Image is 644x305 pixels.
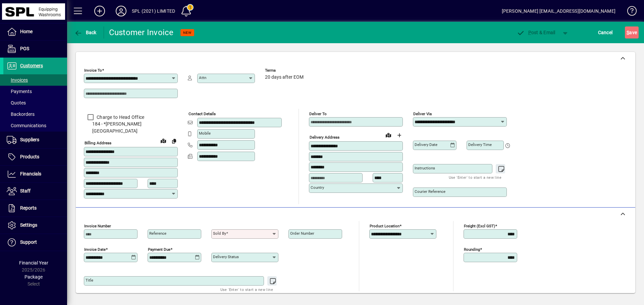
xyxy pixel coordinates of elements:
a: Invoices [3,74,67,86]
span: Quotes [7,100,26,105]
a: Products [3,149,67,165]
label: Charge to Head Office [95,114,144,121]
mat-label: Delivery date [415,142,437,147]
span: ave [627,27,637,38]
mat-label: Payment due [148,247,170,251]
a: Payments [3,86,67,97]
span: Package [24,274,43,280]
a: Communications [3,120,67,131]
span: Staff [20,188,31,194]
span: Payments [7,89,32,94]
a: Quotes [3,97,67,108]
span: NEW [183,30,192,35]
span: Backorders [7,111,35,117]
mat-label: Invoice number [84,223,111,228]
mat-label: Order number [290,231,314,236]
button: Choose address [394,130,405,141]
span: Settings [20,222,37,228]
mat-label: Product location [370,223,399,228]
a: Settings [3,217,67,234]
button: Add [89,5,110,17]
span: Cancel [598,27,613,38]
span: 184 - *[PERSON_NAME] [GEOGRAPHIC_DATA] [84,121,178,135]
span: Communications [7,123,46,128]
mat-label: Delivery time [468,142,492,147]
mat-label: Invoice date [84,247,106,251]
button: Post & Email [513,26,559,39]
mat-label: Freight (excl GST) [464,223,495,228]
button: Copy to Delivery address [169,136,179,146]
mat-label: Title [86,278,93,283]
span: ost & Email [517,30,555,35]
a: Backorders [3,108,67,120]
div: SPL (2021) LIMITED [132,6,175,16]
a: Knowledge Base [622,1,636,23]
app-page-header-button: Back [67,26,104,39]
a: Support [3,234,67,251]
span: Suppliers [20,137,39,142]
mat-label: Mobile [199,131,211,136]
button: Cancel [596,26,614,39]
span: S [627,30,629,35]
mat-label: Rounding [464,247,480,251]
a: View on map [383,130,394,140]
mat-label: Attn [199,75,206,80]
mat-label: Courier Reference [415,189,445,194]
a: Financials [3,166,67,182]
span: POS [20,46,29,51]
span: Home [20,29,33,34]
mat-label: Instructions [415,166,435,170]
span: Support [20,239,37,245]
a: Staff [3,183,67,200]
mat-hint: Use 'Enter' to start a new line [449,173,501,181]
button: Save [625,26,639,39]
mat-hint: Use 'Enter' to start a new line [220,286,273,293]
span: Invoices [7,77,28,83]
mat-label: Reference [149,231,166,236]
span: P [528,30,531,35]
a: POS [3,41,67,57]
span: Financials [20,171,41,176]
mat-label: Invoice To [84,68,102,73]
span: Terms [265,68,305,73]
div: Customer Invoice [109,27,174,38]
mat-label: Deliver via [413,111,432,116]
div: [PERSON_NAME] [EMAIL_ADDRESS][DOMAIN_NAME] [502,6,615,16]
span: Customers [20,63,43,68]
a: Suppliers [3,132,67,148]
span: Back [74,30,97,35]
mat-label: Delivery status [213,254,239,259]
span: Financial Year [19,260,48,265]
mat-label: Country [311,185,324,190]
button: Back [72,26,98,39]
a: View on map [158,135,169,146]
span: Products [20,154,39,159]
a: Reports [3,200,67,217]
mat-label: Deliver To [309,111,327,116]
button: Profile [110,5,132,17]
span: 20 days after EOM [265,75,304,80]
span: Reports [20,205,37,211]
mat-label: Sold by [213,231,226,236]
a: Home [3,23,67,40]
